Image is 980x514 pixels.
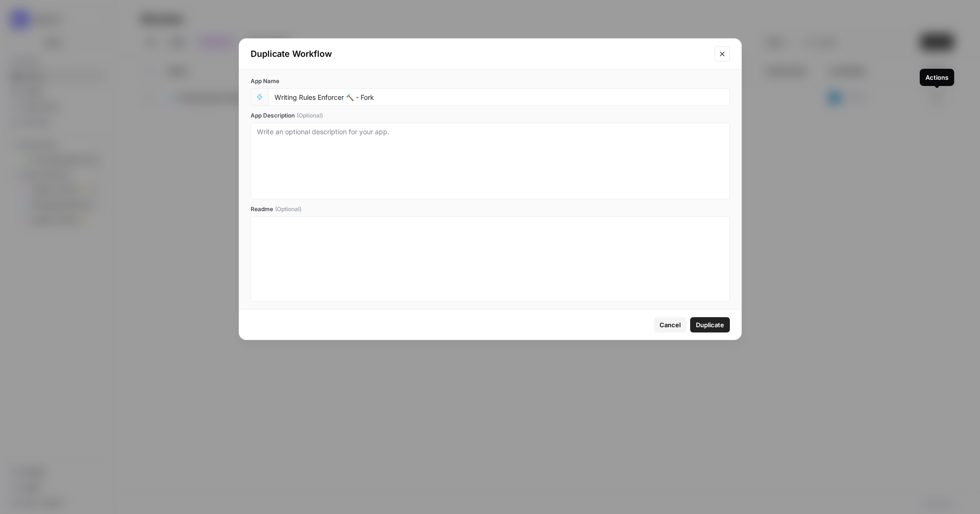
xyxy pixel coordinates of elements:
[297,111,323,120] span: (Optional)
[715,46,730,62] button: Close modal
[690,317,730,332] button: Duplicate
[251,205,730,214] label: Readme
[660,320,681,330] span: Cancel
[654,317,686,332] button: Cancel
[925,73,948,82] div: Actions
[696,320,724,330] span: Duplicate
[275,205,301,214] span: (Optional)
[275,93,724,101] input: Untitled
[251,111,730,120] label: App Description
[251,47,709,61] div: Duplicate Workflow
[251,77,730,86] label: App Name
